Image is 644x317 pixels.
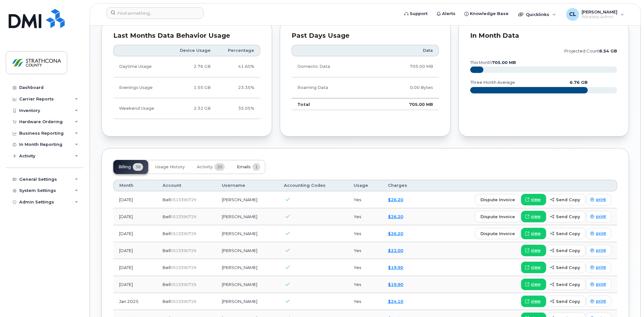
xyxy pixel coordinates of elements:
th: Charges [382,180,423,191]
span: print [596,298,606,304]
td: [DATE] [113,208,157,225]
span: send copy [556,281,580,288]
button: dispute invoice [475,228,520,239]
td: [PERSON_NAME] [216,276,278,293]
div: Quicklinks [514,8,560,21]
td: Yes [348,293,382,310]
td: 1.55 GB [167,77,216,98]
span: send copy [556,197,580,203]
td: Total [292,98,373,110]
span: Bell [163,248,171,253]
text: three month average [470,80,515,85]
button: send copy [546,211,585,222]
td: [PERSON_NAME] [216,225,278,242]
span: view [531,281,541,287]
span: Usage History [155,164,185,170]
span: view [531,248,541,253]
span: send copy [556,214,580,220]
a: print [586,296,611,307]
td: Jan 2025 [113,293,157,310]
td: 2.76 GB [167,56,216,77]
span: print [596,231,606,236]
td: [DATE] [113,191,157,208]
div: In Month Data [470,33,617,39]
span: 1 [253,163,260,171]
span: Wireless Admin [582,14,617,20]
td: Domestic Data [292,56,373,77]
button: send copy [546,245,585,256]
td: Yes [348,259,382,276]
td: Yes [348,191,382,208]
a: $24.10 [388,299,403,304]
a: view [521,262,546,273]
a: view [521,296,546,307]
a: print [586,194,611,205]
span: 0513390729 [171,248,196,253]
td: Yes [348,276,382,293]
td: [PERSON_NAME] [216,191,278,208]
td: [DATE] [113,242,157,259]
td: Yes [348,208,382,225]
span: Support [410,11,428,17]
text: this month [470,60,516,65]
span: 0513390729 [171,282,196,287]
td: Daytime Usage [113,56,167,77]
tr: Friday from 6:00pm to Monday 8:00am [113,98,260,119]
tspan: 8.54 GB [599,49,617,53]
span: 0513390729 [171,197,196,202]
a: view [521,228,546,239]
a: $19.90 [388,282,403,287]
span: Alerts [442,11,455,17]
text: projected count [564,49,617,53]
a: view [521,279,546,290]
span: Knowledge Base [470,11,509,17]
a: $26.20 [388,214,403,219]
a: Alerts [432,7,460,20]
span: Bell [163,214,171,219]
span: print [596,281,606,287]
span: 0513390729 [171,299,196,304]
span: 0513390729 [171,265,196,270]
span: dispute invoice [480,214,515,220]
td: [PERSON_NAME] [216,208,278,225]
span: Bell [163,231,171,236]
td: [PERSON_NAME] [216,259,278,276]
span: CL [569,11,576,18]
span: 20 [214,163,225,171]
span: Bell [163,299,171,304]
th: Accounting Codes [278,180,348,191]
span: view [531,214,541,219]
button: send copy [546,296,585,307]
span: Bell [163,282,171,287]
span: view [531,197,541,202]
th: Usage [348,180,382,191]
button: dispute invoice [475,194,520,205]
td: 0.00 Bytes [373,77,439,98]
th: Month [113,180,157,191]
span: Quicklinks [526,12,549,17]
span: 0513390729 [171,231,196,236]
a: Knowledge Base [460,7,513,20]
a: $26.20 [388,197,403,202]
a: $19.90 [388,265,403,270]
span: 0513390729 [171,214,196,219]
button: dispute invoice [475,211,520,222]
td: [DATE] [113,276,157,293]
td: [PERSON_NAME] [216,293,278,310]
td: [PERSON_NAME] [216,242,278,259]
td: [DATE] [113,259,157,276]
span: print [596,248,606,253]
text: 6.76 GB [570,80,588,85]
span: print [596,197,606,202]
button: send copy [546,279,585,290]
a: print [586,228,611,239]
a: $26.20 [388,231,403,236]
span: send copy [556,298,580,305]
input: Find something... [107,7,204,19]
a: print [586,211,611,222]
tr: Weekdays from 6:00pm to 8:00am [113,77,260,98]
span: view [531,298,541,304]
span: Activity [197,164,213,170]
button: send copy [546,228,585,239]
a: view [521,245,546,256]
